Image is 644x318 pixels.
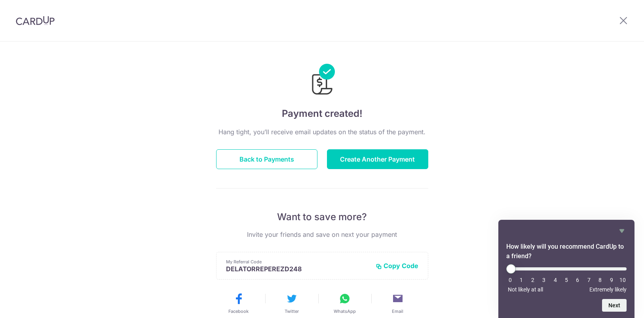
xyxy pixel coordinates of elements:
[216,211,428,223] p: Want to save more?
[228,308,249,314] span: Facebook
[506,264,627,293] div: How likely will you recommend CardUp to a friend? Select an option from 0 to 10, with 0 being Not...
[506,277,514,283] li: 0
[540,277,548,283] li: 3
[310,64,335,97] img: Payments
[617,226,627,236] button: Hide survey
[589,286,627,293] span: Extremely likely
[226,265,369,273] p: DELATORREPEREZD248
[216,149,317,169] button: Back to Payments
[574,277,581,283] li: 6
[268,292,315,314] button: Twitter
[551,277,559,283] li: 4
[562,277,570,283] li: 5
[506,226,627,312] div: How likely will you recommend CardUp to a friend? Select an option from 0 to 10, with 0 being Not...
[216,230,428,239] p: Invite your friends and save on next your payment
[596,277,604,283] li: 8
[215,292,262,314] button: Facebook
[327,149,428,169] button: Create Another Payment
[376,262,418,270] button: Copy Code
[506,242,627,261] h2: How likely will you recommend CardUp to a friend? Select an option from 0 to 10, with 0 being Not...
[517,277,525,283] li: 1
[226,259,369,265] p: My Referral Code
[585,277,593,283] li: 7
[321,292,368,314] button: WhatsApp
[216,127,428,137] p: Hang tight, you’ll receive email updates on the status of the payment.
[285,308,299,314] span: Twitter
[334,308,356,314] span: WhatsApp
[619,277,627,283] li: 10
[16,16,55,25] img: CardUp
[216,107,428,121] h4: Payment created!
[608,277,616,283] li: 9
[374,292,421,314] button: Email
[529,277,537,283] li: 2
[508,286,543,293] span: Not likely at all
[392,308,403,314] span: Email
[602,299,627,312] button: Next question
